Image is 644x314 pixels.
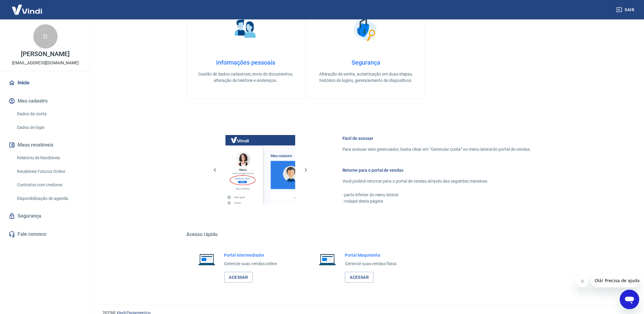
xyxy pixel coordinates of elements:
[317,59,415,66] h4: Segurança
[342,178,531,184] p: Você poderá retornar para o portal de vendas através das seguintes maneiras:
[12,60,79,66] p: [EMAIL_ADDRESS][DOMAIN_NAME]
[576,275,589,287] iframe: Fechar mensagem
[342,167,531,173] h6: Retorne para o portal de vendas
[345,261,398,267] p: Gerencie suas vendas física.
[15,179,83,191] a: Contratos com credores
[15,108,83,120] a: Dados da conta
[15,192,83,205] a: Disponibilização de agenda
[15,165,83,178] a: Recebíveis Futuros Online
[342,146,531,153] p: Para acessar este gerenciador, basta clicar em “Gerenciar conta” no menu lateral do portal de ven...
[4,4,51,9] span: Olá! Precisa de ajuda?
[7,138,83,152] button: Meus recebíveis
[615,4,637,15] button: Sair
[194,252,219,267] img: Imagem de um notebook aberto
[315,252,340,267] img: Imagem de um notebook aberto
[7,209,83,223] a: Segurança
[15,152,83,164] a: Relatório de Recebíveis
[230,14,261,44] img: Informações pessoais
[7,0,47,19] img: Vindi
[7,76,83,89] a: Início
[197,71,295,84] p: Gestão de dados cadastrais, envio de documentos, alteração de telefone e endereços.
[33,24,58,49] div: D
[317,71,415,84] p: Alteração de senha, autenticação em duas etapas, histórico de logins, gerenciamento de dispositivos.
[591,274,639,287] iframe: Mensagem da empresa
[342,135,531,141] h6: Fácil de acessar
[342,192,531,198] p: - parte inferior do menu lateral
[225,135,295,205] img: Imagem da dashboard mostrando o botão de gerenciar conta na sidebar no lado esquerdo
[351,14,381,44] img: Segurança
[15,121,83,134] a: Dados de login
[345,252,398,258] h6: Portal Maquininha
[197,59,295,66] h4: Informações pessoais
[224,261,278,267] p: Gerencie suas vendas online.
[7,94,83,108] button: Meu cadastro
[7,228,83,241] a: Fale conosco
[224,252,278,258] h6: Portal Intermediador
[342,198,531,204] p: - rodapé desta página
[187,231,546,238] h5: Acesso rápido
[620,290,639,309] iframe: Botão para abrir a janela de mensagens
[345,272,374,283] a: Acessar
[224,272,253,283] a: Acessar
[21,51,69,57] p: [PERSON_NAME]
